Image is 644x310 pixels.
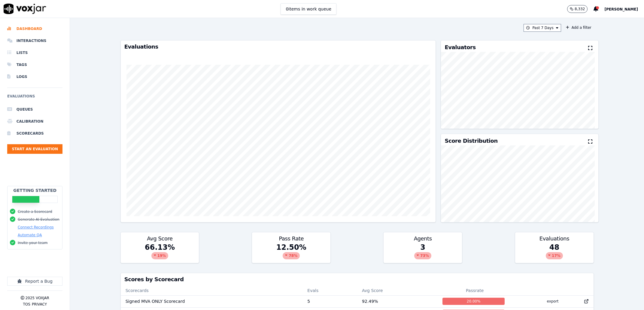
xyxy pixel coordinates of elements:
[121,243,199,263] div: 66.13 %
[32,302,47,307] button: Privacy
[7,144,62,154] button: Start an Evaluation
[7,115,62,127] a: Calibration
[563,24,594,31] button: Add a filter
[414,252,431,259] div: 73 %
[7,23,62,35] a: Dashboard
[151,252,169,259] div: 19 %
[7,103,62,115] a: Queues
[26,296,49,300] p: 2025 Voxjar
[124,277,590,282] h3: Scores by Scorecard
[121,286,303,295] th: Scorecards
[256,236,327,241] h3: Pass Rate
[445,45,475,50] h3: Evaluators
[18,225,54,230] button: Connect Recordings
[302,286,357,295] th: Evals
[604,7,638,11] span: [PERSON_NAME]
[124,236,196,241] h3: Avg Score
[252,243,330,263] div: 12.50 %
[387,236,458,241] h3: Agents
[124,44,432,49] h3: Evaluations
[18,217,59,222] button: Generate AI Evaluation
[7,35,62,47] a: Interactions
[13,187,56,193] h2: Getting Started
[281,3,336,15] button: 0items in work queue
[7,277,62,286] button: Report a Bug
[524,24,561,32] button: Past 7 Days
[542,297,563,306] button: export
[4,4,46,14] img: voxjar logo
[384,243,462,263] div: 3
[575,7,585,11] p: 8,332
[283,252,300,259] div: 78 %
[7,71,62,83] a: Logs
[121,295,303,307] td: Signed MVA ONLY Scorecard
[18,240,47,245] button: Invite your team
[604,5,644,13] button: [PERSON_NAME]
[519,236,590,241] h3: Evaluations
[438,286,512,295] th: Passrate
[7,93,62,103] h6: Evaluations
[302,295,357,307] td: 5
[23,302,30,307] button: TOS
[445,138,497,144] h3: Score Distribution
[357,286,438,295] th: Avg Score
[18,209,52,214] button: Create a Scorecard
[18,233,42,237] button: Automate QA
[7,127,62,139] a: Scorecards
[7,59,62,71] a: Tags
[515,243,594,263] div: 48
[567,5,588,13] button: 8,332
[7,47,62,59] a: Lists
[442,298,505,305] div: 20.00 %
[546,252,563,259] div: 17 %
[357,295,438,307] td: 92.49 %
[567,5,594,13] button: 8,332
